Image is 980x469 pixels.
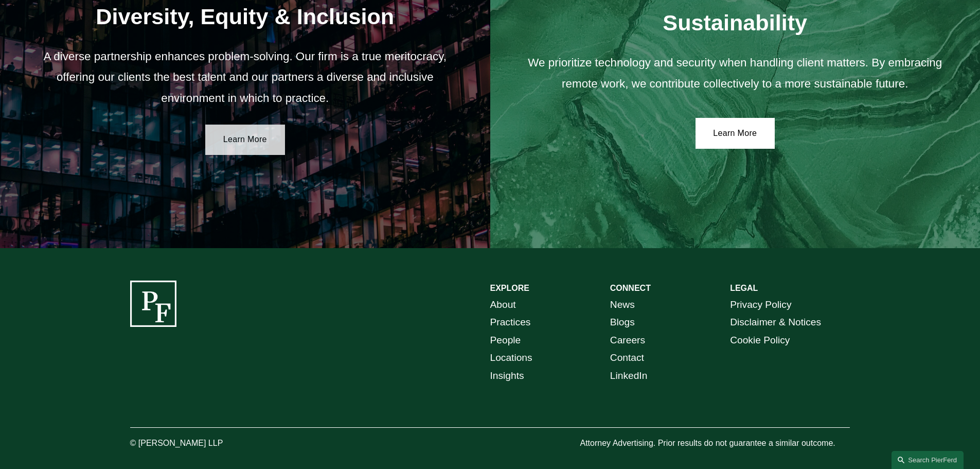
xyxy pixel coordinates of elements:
strong: CONNECT [610,284,651,292]
p: Attorney Advertising. Prior results do not guarantee a similar outcome. [580,436,850,451]
a: LinkedIn [610,367,648,385]
a: Learn More [205,125,285,155]
a: People [490,332,521,350]
a: Insights [490,367,524,385]
a: Disclaimer & Notices [730,314,821,332]
a: News [610,296,635,314]
strong: LEGAL [730,284,758,292]
a: Locations [490,349,532,367]
p: We prioritize technology and security when handling client matters. By embracing remote work, we ... [520,53,951,94]
strong: EXPLORE [490,284,529,292]
p: © [PERSON_NAME] LLP [130,436,280,451]
h2: Sustainability [520,9,951,36]
a: Privacy Policy [730,296,791,314]
a: Learn More [696,118,775,149]
a: Search this site [892,451,964,469]
a: Cookie Policy [730,332,790,350]
h2: Diversity, Equity & Inclusion [29,3,460,30]
a: Practices [490,314,531,332]
p: A diverse partnership enhances problem-solving. Our firm is a true meritocracy, offering our clie... [29,46,460,109]
a: Blogs [610,314,635,332]
a: Careers [610,332,645,350]
a: Contact [610,349,644,367]
a: About [490,296,516,314]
